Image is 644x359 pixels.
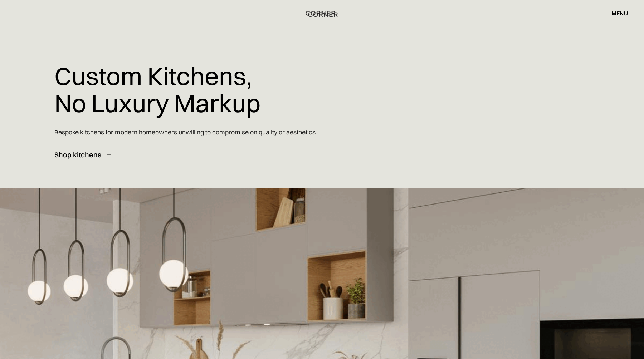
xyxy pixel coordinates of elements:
[295,9,349,18] a: home
[611,10,628,16] div: menu
[54,57,260,122] h1: Custom Kitchens, No Luxury Markup
[54,150,101,159] div: Shop kitchens
[54,122,317,142] p: Bespoke kitchens for modern homeowners unwilling to compromise on quality or aesthetics.
[54,146,111,163] a: Shop kitchens
[604,7,628,19] div: menu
